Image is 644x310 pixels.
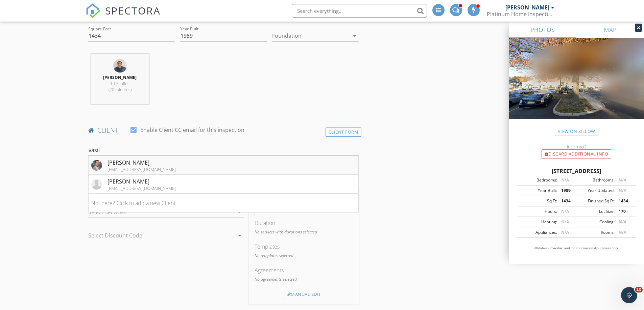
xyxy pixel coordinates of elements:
div: Bedrooms: [519,177,557,183]
div: Incorrect? [509,144,644,149]
img: ISvwwf5trphboc1000000000.jpg [91,160,102,171]
label: Enable Client CC email for this inspection [140,126,244,133]
span: N/A [619,188,626,193]
span: N/A [561,219,569,225]
span: 10.3 miles [110,81,129,86]
h4: client [88,126,359,135]
img: streetview [509,38,644,135]
img: img_8790.jpg [113,59,127,73]
i: arrow_drop_down [236,231,244,239]
span: 10 [635,287,643,292]
div: Year Updated: [576,188,615,194]
div: [EMAIL_ADDRESS][DOMAIN_NAME] [108,186,176,191]
div: Heating: [519,219,557,225]
div: Platinum Home Inspections [487,11,554,18]
img: default-user-f0147aede5fd5fa78ca7ade42f37bd4542148d508eef1c3d3ea960f66861d68b.jpg [91,179,102,190]
div: [PERSON_NAME] [108,177,176,186]
div: Finished Sq Ft: [576,198,615,204]
a: MAP [576,22,644,38]
img: The Best Home Inspection Software - Spectora [86,3,100,18]
span: N/A [619,219,626,225]
div: Appliances: [519,229,557,235]
iframe: Intercom live chat [621,287,637,303]
div: 170 [615,208,634,215]
div: 1434 [557,198,576,204]
p: No agreements selected [255,276,353,282]
div: 1989 [557,188,576,194]
div: Bathrooms: [576,177,615,183]
span: N/A [619,229,626,235]
div: Client Form [326,128,362,137]
i: arrow_drop_down [351,32,359,40]
div: Year Built: [519,188,557,194]
a: SPECTORA [86,9,161,23]
div: [STREET_ADDRESS] [517,167,636,175]
span: N/A [561,177,569,183]
a: PHOTOS [509,22,576,38]
span: N/A [561,229,569,235]
p: All data is unverified and for informational purposes only. [517,246,636,251]
p: No templates selected [255,253,353,259]
span: N/A [561,208,569,214]
div: [PERSON_NAME] [108,159,176,167]
div: Manual Edit [284,290,324,299]
div: Rooms: [576,229,615,235]
div: Discard Additional info [542,149,611,159]
div: [EMAIL_ADDRESS][DOMAIN_NAME] [108,167,176,172]
span: N/A [619,177,626,183]
div: [PERSON_NAME] [505,4,549,11]
input: Search for a Client [88,145,359,156]
a: View on Zillow [555,127,598,136]
div: 1434 [615,198,634,204]
strong: [PERSON_NAME] [103,75,137,80]
div: Cooling: [576,219,615,225]
div: Sq Ft: [519,198,557,204]
div: Lot Size: [576,208,615,215]
div: Templates [255,243,353,251]
li: Not here? Click to add a new Client [89,194,359,213]
div: Duration [255,219,353,227]
span: (20 minutes) [109,87,132,92]
input: Search everything... [292,4,427,18]
strong: $0.00 [337,206,351,214]
div: Agreements [255,266,353,274]
p: No services with durations selected [255,229,353,235]
span: SPECTORA [105,3,161,18]
div: Floors: [519,208,557,215]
